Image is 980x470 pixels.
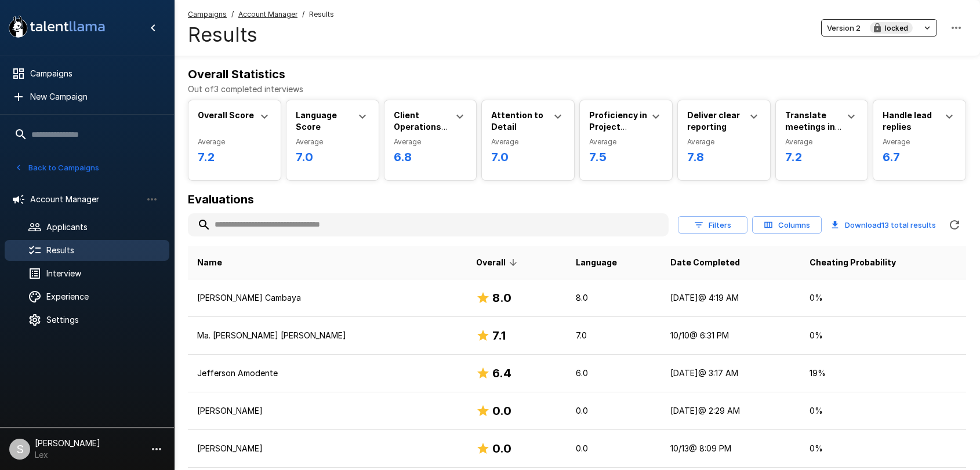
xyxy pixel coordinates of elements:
[687,148,761,166] h6: 7.8
[492,364,511,382] h6: 6.4
[197,256,222,269] span: Name
[576,405,652,417] p: 0.0
[576,292,652,304] p: 8.0
[231,9,234,20] span: /
[188,23,334,47] h4: Results
[785,136,859,148] span: Average
[188,67,285,81] b: Overall Statistics
[785,110,844,143] b: Translate meetings into action
[394,136,467,148] span: Average
[492,439,511,458] h6: 0.0
[670,256,740,269] span: Date Completed
[661,355,800,392] td: [DATE] @ 3:17 AM
[302,9,304,20] span: /
[883,110,932,132] b: Handle lead replies
[589,136,663,148] span: Average
[296,110,337,132] b: Language Score
[880,22,913,34] span: locked
[309,9,334,20] span: Results
[491,110,543,132] b: Attention to Detail
[883,148,956,166] h6: 6.7
[198,136,271,148] span: Average
[492,289,511,307] h6: 8.0
[883,136,956,148] span: Average
[810,405,957,417] p: 0 %
[197,330,458,341] p: Ma. [PERSON_NAME] [PERSON_NAME]
[826,213,941,236] button: Download13 total results
[589,148,663,166] h6: 7.5
[661,279,800,317] td: [DATE] @ 4:19 AM
[827,21,861,35] span: Version 2
[491,136,565,148] span: Average
[492,402,511,420] h6: 0.0
[661,317,800,355] td: 10/10 @ 6:31 PM
[476,256,521,269] span: Overall
[197,405,458,417] p: [PERSON_NAME]
[394,148,467,166] h6: 6.8
[576,367,652,379] p: 6.0
[238,10,297,19] u: Account Manager
[197,292,458,304] p: [PERSON_NAME] Cambaya
[491,148,565,166] h6: 7.0
[810,292,957,304] p: 0 %
[188,192,254,206] b: Evaluations
[197,443,458,454] p: [PERSON_NAME]
[678,216,747,234] button: Filters
[821,19,937,37] button: Version 2locked
[589,110,647,166] b: Proficiency in Project Management Tools and CRM
[810,330,957,341] p: 0 %
[687,110,740,132] b: Deliver clear reporting
[661,430,800,468] td: 10/13 @ 8:09 PM
[492,326,506,345] h6: 7.1
[661,392,800,430] td: [DATE] @ 2:29 AM
[296,136,369,148] span: Average
[576,256,617,269] span: Language
[198,148,271,166] h6: 7.2
[576,330,652,341] p: 7.0
[752,216,822,234] button: Columns
[198,110,254,120] b: Overall Score
[197,367,458,379] p: Jefferson Amodente
[810,443,957,454] p: 0 %
[785,148,859,166] h6: 7.2
[687,136,761,148] span: Average
[188,10,227,19] u: Campaigns
[188,83,966,95] p: Out of 3 completed interviews
[943,213,966,236] button: Refreshing...
[810,367,957,379] p: 19 %
[394,110,448,143] b: Client Operations Ownership
[810,256,896,269] span: Cheating Probability
[576,443,652,454] p: 0.0
[296,148,369,166] h6: 7.0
